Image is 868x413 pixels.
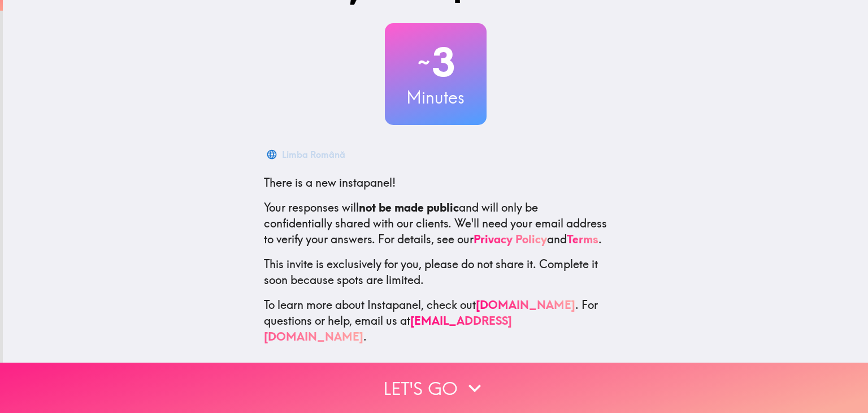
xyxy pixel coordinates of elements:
[474,232,547,246] a: Privacy Policy
[416,45,432,79] span: ~
[385,39,487,85] h2: 3
[264,313,512,343] a: [EMAIL_ADDRESS][DOMAIN_NAME]
[264,256,607,288] p: This invite is exclusively for you, please do not share it. Complete it soon because spots are li...
[282,147,345,162] div: Limba Română
[476,298,575,312] a: [DOMAIN_NAME]
[264,200,607,247] p: Your responses will and will only be confidentially shared with our clients. We'll need your emai...
[385,85,487,109] h3: Minutes
[264,143,350,166] button: Limba Română
[264,175,396,190] span: There is a new instapanel!
[264,297,607,345] p: To learn more about Instapanel, check out . For questions or help, email us at .
[359,200,459,214] b: not be made public
[567,232,598,246] a: Terms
